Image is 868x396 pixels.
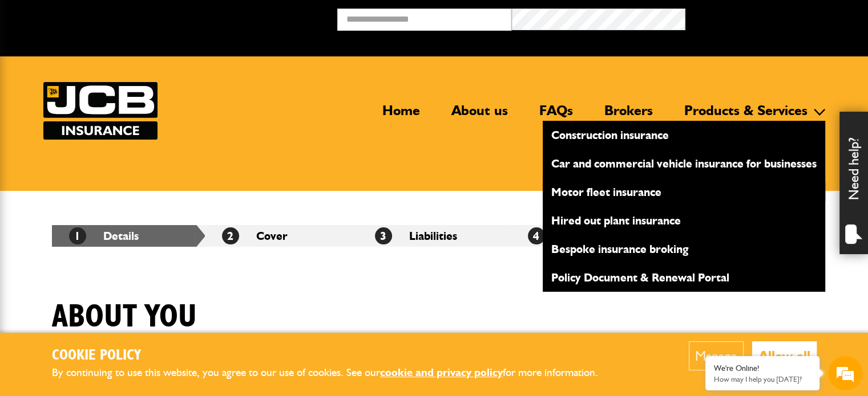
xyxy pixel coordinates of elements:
[543,154,825,173] a: Car and commercial vehicle insurance for businesses
[528,227,545,244] span: 4
[511,225,664,247] li: Quote
[15,206,208,300] textarea: Type your message and hit 'Enter'
[52,347,617,365] h2: Cookie Policy
[155,310,207,325] em: Start Chat
[43,82,158,140] a: JCB Insurance Services
[689,341,744,370] button: Manage
[676,102,816,128] a: Products & Services
[380,366,503,379] a: cookie and privacy policy
[15,139,208,164] input: Enter your email address
[714,364,811,373] div: We're Online!
[685,9,859,26] button: Broker Login
[69,227,86,244] span: 1
[752,341,817,370] button: Allow all
[543,125,825,145] a: Construction insurance
[714,375,811,383] p: How may I help you today?
[43,82,158,140] img: JCB Insurance Services logo
[187,6,215,33] div: Minimize live chat window
[543,268,825,287] a: Policy Document & Renewal Portal
[15,105,208,130] input: Enter your last name
[59,64,192,79] div: Chat with us now
[543,182,825,202] a: Motor fleet insurance
[15,173,208,198] input: Enter your phone number
[222,227,239,244] span: 2
[358,225,511,247] li: Liabilities
[375,227,392,244] span: 3
[52,364,617,382] p: By continuing to use this website, you agree to our use of cookies. See our for more information.
[596,102,661,128] a: Brokers
[52,298,197,336] h1: About you
[374,102,429,128] a: Home
[531,102,582,128] a: FAQs
[19,63,48,79] img: d_20077148190_company_1631870298795_20077148190
[543,239,825,259] a: Bespoke insurance broking
[205,225,358,247] li: Cover
[443,102,516,128] a: About us
[52,225,205,247] li: Details
[839,112,868,254] div: Need help?
[543,211,825,230] a: Hired out plant insurance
